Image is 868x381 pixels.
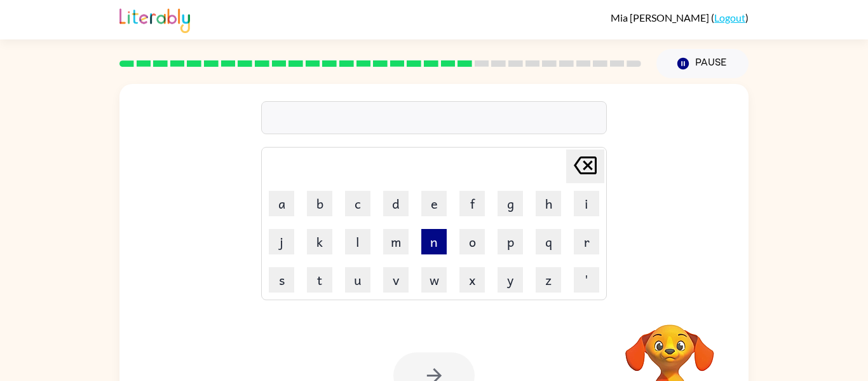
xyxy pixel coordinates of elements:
[345,191,370,216] button: c
[536,229,561,254] button: q
[498,267,523,293] button: y
[498,229,523,254] button: p
[119,5,190,33] img: Literably
[345,229,370,254] button: l
[307,229,332,254] button: k
[269,191,294,216] button: a
[383,267,409,293] button: v
[574,229,599,254] button: r
[345,267,370,293] button: u
[421,191,447,216] button: e
[611,11,711,24] span: Mia [PERSON_NAME]
[307,267,332,293] button: t
[421,267,447,293] button: w
[269,229,294,254] button: j
[459,267,485,293] button: x
[536,267,561,293] button: z
[383,229,409,254] button: m
[383,191,409,216] button: d
[269,267,294,293] button: s
[656,49,749,78] button: Pause
[421,229,447,254] button: n
[574,267,599,293] button: '
[714,11,745,24] a: Logout
[536,191,561,216] button: h
[459,229,485,254] button: o
[307,191,332,216] button: b
[574,191,599,216] button: i
[459,191,485,216] button: f
[611,11,749,24] div: ( )
[498,191,523,216] button: g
